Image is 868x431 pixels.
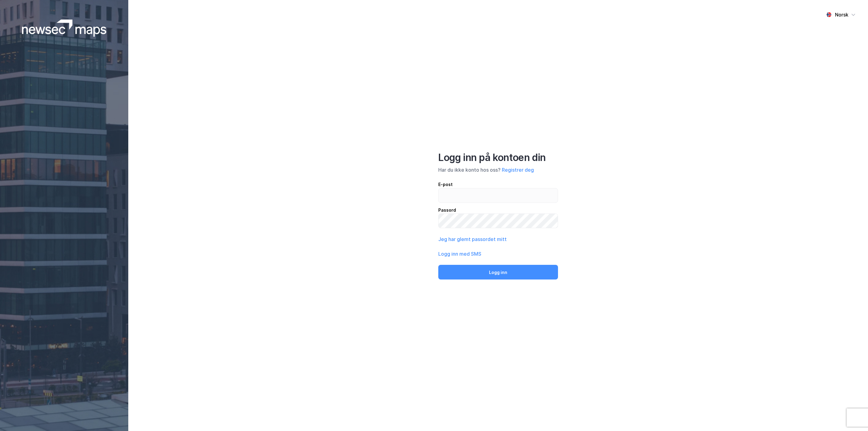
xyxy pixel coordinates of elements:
button: Registrer deg [502,166,534,173]
button: Jeg har glemt passordet mitt [438,236,507,243]
div: Norsk [835,11,848,18]
button: Logg inn med SMS [438,250,481,258]
div: Logg inn på kontoen din [438,152,558,164]
div: Passord [438,206,558,214]
button: Logg inn [438,265,558,279]
div: E-post [438,181,558,188]
img: logoWhite.bf58a803f64e89776f2b079ca2356427.svg [22,20,107,37]
div: Har du ikke konto hos oss? [438,166,558,173]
